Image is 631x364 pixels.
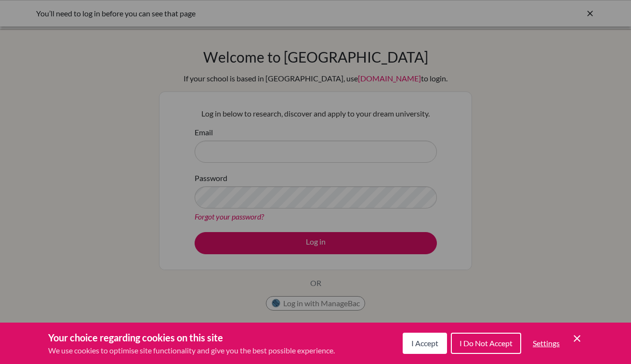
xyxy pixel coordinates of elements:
span: Settings [533,338,560,348]
button: Save and close [571,333,583,344]
h3: Your choice regarding cookies on this site [48,330,335,345]
button: Settings [525,334,567,353]
button: I Accept [403,333,447,354]
button: I Do Not Accept [451,333,521,354]
span: I Do Not Accept [460,338,513,348]
span: I Accept [411,338,438,348]
p: We use cookies to optimise site functionality and give you the best possible experience. [48,345,335,356]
